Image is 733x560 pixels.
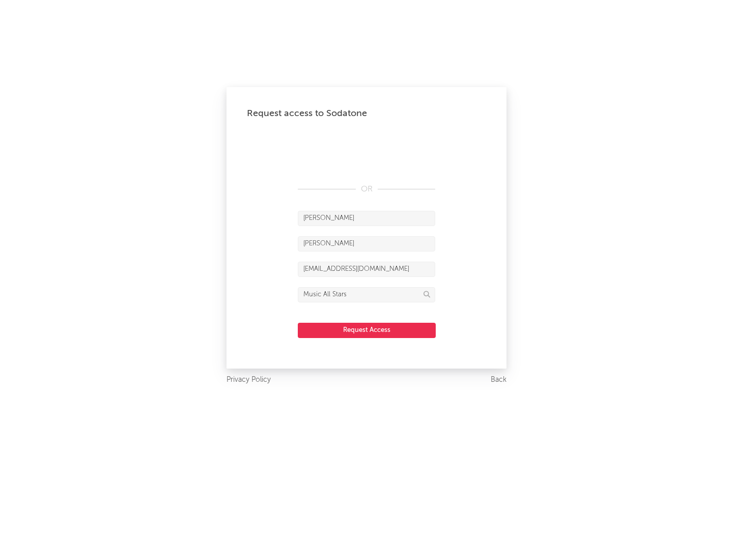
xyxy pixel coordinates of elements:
div: Request access to Sodatone [247,107,486,120]
input: Division [298,287,435,302]
a: Back [491,374,506,386]
input: Email [298,262,435,277]
input: First Name [298,211,435,226]
a: Privacy Policy [227,374,271,386]
input: Last Name [298,236,435,251]
div: OR [298,183,435,195]
button: Request Access [298,323,436,338]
